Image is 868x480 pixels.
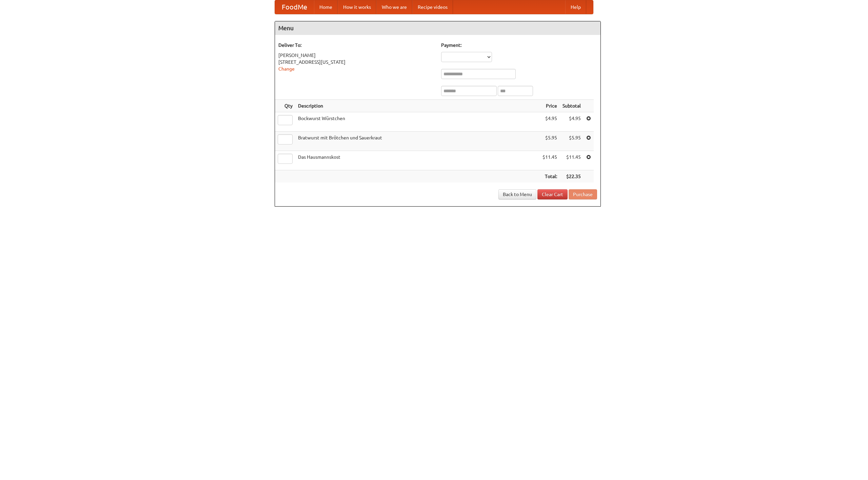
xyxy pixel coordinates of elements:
[565,0,586,14] a: Help
[560,132,584,151] td: $5.95
[540,100,560,112] th: Price
[540,170,560,183] th: Total:
[560,170,584,183] th: $22.35
[295,151,540,170] td: Das Hausmannskost
[540,112,560,132] td: $4.95
[412,0,453,14] a: Recipe videos
[295,112,540,132] td: Bockwurst Würstchen
[560,151,584,170] td: $11.45
[376,0,412,14] a: Who we are
[295,132,540,151] td: Bratwurst mit Brötchen und Sauerkraut
[560,100,584,112] th: Subtotal
[537,189,568,199] a: Clear Cart
[275,100,295,112] th: Qty
[569,189,597,199] button: Purchase
[278,52,434,59] div: [PERSON_NAME]
[295,100,540,112] th: Description
[540,151,560,170] td: $11.45
[278,66,295,72] a: Change
[560,112,584,132] td: $4.95
[498,189,536,199] a: Back to Menu
[278,42,434,49] h5: Deliver To:
[275,0,314,14] a: FoodMe
[275,21,600,35] h4: Menu
[540,132,560,151] td: $5.95
[441,42,597,49] h5: Payment:
[314,0,338,14] a: Home
[338,0,376,14] a: How it works
[278,59,434,65] div: [STREET_ADDRESS][US_STATE]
